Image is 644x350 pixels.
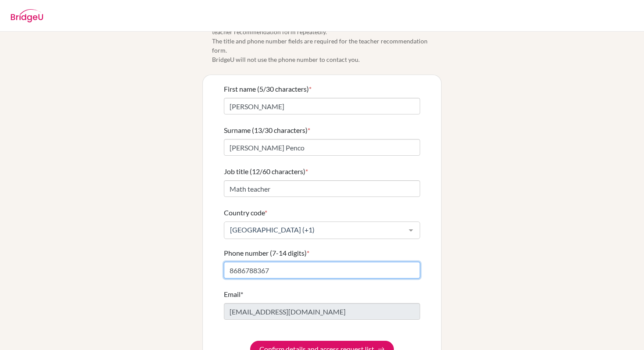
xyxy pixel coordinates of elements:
[212,18,442,64] span: Please confirm your profile details first so that you won’t need to input in each teacher recomme...
[224,84,311,94] label: First name (5/30 characters)
[224,98,420,114] input: Enter your first name
[224,262,420,279] input: Enter your number
[224,180,420,197] input: Enter your job title
[224,139,420,156] input: Enter your surname
[224,125,310,136] label: Surname (13/30 characters)
[224,166,308,177] label: Job title (12/60 characters)
[224,289,243,300] label: Email*
[224,207,267,218] label: Country code
[228,225,402,234] span: [GEOGRAPHIC_DATA] (+1)
[11,9,43,22] img: BridgeU logo
[224,248,309,258] label: Phone number (7-14 digits)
